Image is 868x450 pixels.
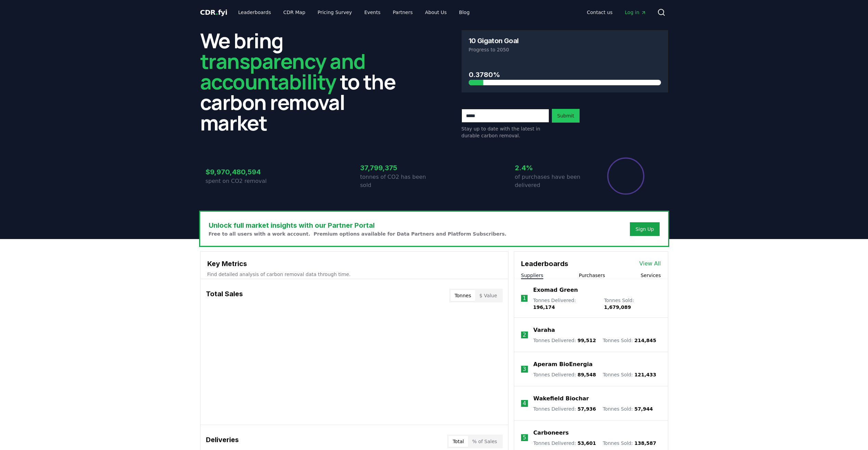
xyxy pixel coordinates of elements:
[206,435,239,448] h3: Deliveries
[533,337,596,344] p: Tonnes Delivered :
[533,286,578,294] a: Exomad Green
[523,365,526,373] p: 3
[521,259,568,269] h3: Leaderboards
[523,434,526,442] p: 5
[206,289,243,302] h3: Total Sales
[200,30,407,133] h2: We bring to the carbon removal market
[206,167,280,177] h3: $9,970,480,594
[207,259,501,269] h3: Key Metrics
[581,6,618,18] a: Contact us
[604,304,631,310] span: 1,679,089
[200,47,365,96] span: transparency and accountability
[625,9,646,16] span: Log in
[209,220,507,230] h3: Unlock full market insights with our Partner Portal
[523,331,526,339] p: 2
[233,6,475,18] nav: Main
[578,406,596,412] span: 57,936
[312,6,357,18] a: Pricing Survey
[635,226,654,233] a: Sign Up
[462,125,549,139] p: Stay up to date with the latest in durable carbon removal.
[200,8,228,17] a: CDR.fyi
[533,360,593,368] a: Aperam BioEnergia
[604,297,661,311] p: Tonnes Sold :
[634,338,656,343] span: 214,845
[603,440,656,447] p: Tonnes Sold :
[469,70,661,80] h3: 0.3780%
[533,440,596,447] p: Tonnes Delivered :
[634,372,656,377] span: 121,433
[469,46,661,53] p: Progress to 2050
[603,405,653,412] p: Tonnes Sold :
[607,157,645,195] div: Percentage of sales delivered
[533,297,597,311] p: Tonnes Delivered :
[209,230,507,237] p: Free to all users with a work account. Premium options available for Data Partners and Platform S...
[533,395,589,403] a: Wakefield Biochar
[603,337,656,344] p: Tonnes Sold :
[578,338,596,343] span: 99,512
[515,173,589,189] p: of purchases have been delivered
[603,371,656,378] p: Tonnes Sold :
[387,6,418,18] a: Partners
[523,399,526,408] p: 4
[579,272,605,279] button: Purchasers
[451,290,475,301] button: Tonnes
[278,6,311,18] a: CDR Map
[468,436,501,447] button: % of Sales
[533,371,596,378] p: Tonnes Delivered :
[200,8,228,16] span: CDR fyi
[515,163,589,173] h3: 2.4%
[521,272,543,279] button: Suppliers
[360,173,434,189] p: tonnes of CO2 has been sold
[630,222,659,236] button: Sign Up
[207,271,501,278] p: Find detailed analysis of carbon removal data through time.
[578,440,596,446] span: 53,601
[216,8,218,16] span: .
[533,304,555,310] span: 196,174
[619,6,651,18] a: Log in
[360,163,434,173] h3: 37,799,375
[533,405,596,412] p: Tonnes Delivered :
[639,260,661,268] a: View All
[640,272,661,279] button: Services
[469,37,519,44] h3: 10 Gigaton Goal
[533,429,569,437] a: Carboneers
[581,6,651,18] nav: Main
[475,290,501,301] button: $ Value
[634,406,653,412] span: 57,944
[449,436,468,447] button: Total
[454,6,475,18] a: Blog
[552,109,580,123] button: Submit
[233,6,276,18] a: Leaderboards
[578,372,596,377] span: 89,548
[533,326,555,334] a: Varaha
[359,6,386,18] a: Events
[634,440,656,446] span: 138,587
[419,6,452,18] a: About Us
[206,177,280,185] p: spent on CO2 removal
[522,294,526,302] p: 1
